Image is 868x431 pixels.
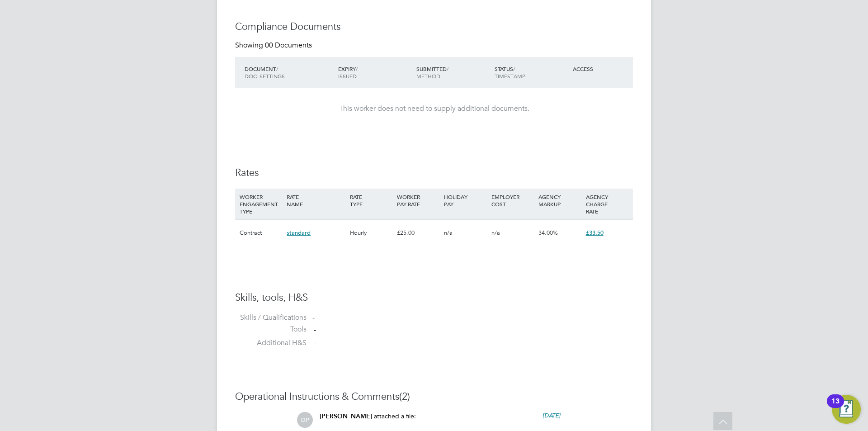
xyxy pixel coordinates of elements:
span: 34.00% [538,229,558,237]
div: Showing [235,41,314,50]
span: n/a [444,229,453,237]
h3: Operational Instructions & Comments [235,390,633,403]
span: n/a [491,229,500,237]
div: AGENCY MARKUP [536,189,583,212]
span: / [356,65,358,72]
label: Additional H&S [235,338,307,348]
span: / [276,65,278,72]
div: EMPLOYER COST [489,189,536,212]
span: DP [297,412,313,428]
span: (2) [399,390,410,403]
span: 00 Documents [265,41,312,50]
span: standard [287,229,311,237]
span: / [447,65,448,72]
span: attached a file: [374,412,416,420]
div: RATE TYPE [348,189,395,212]
div: This worker does not need to supply additional documents. [244,104,624,114]
div: £25.00 [395,220,442,246]
button: Open Resource Center, 13 new notifications [832,395,861,424]
span: ISSUED [338,72,357,80]
span: [PERSON_NAME] [320,412,372,420]
span: DOC. SETTINGS [245,72,285,80]
div: WORKER PAY RATE [395,189,442,212]
div: Hourly [348,220,395,246]
span: £33.50 [586,229,604,237]
label: Tools [235,325,307,334]
h3: Compliance Documents [235,20,633,33]
div: - [312,313,633,322]
span: TIMESTAMP [495,72,525,80]
div: WORKER ENGAGEMENT TYPE [237,189,284,219]
div: Contract [237,220,284,246]
span: [DATE] [542,412,561,419]
div: 13 [831,401,840,413]
div: AGENCY CHARGE RATE [584,189,631,219]
h3: Skills, tools, H&S [235,291,633,304]
div: ACCESS [571,61,633,77]
div: RATE NAME [284,189,347,212]
div: SUBMITTED [414,61,492,84]
div: STATUS [492,61,571,84]
span: / [513,65,515,72]
label: Skills / Qualifications [235,313,307,322]
div: HOLIDAY PAY [442,189,489,212]
div: EXPIRY [336,61,414,84]
h3: Rates [235,166,633,180]
span: METHOD [416,72,440,80]
div: DOCUMENT [242,61,336,84]
span: - [314,339,316,348]
span: - [314,325,316,334]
